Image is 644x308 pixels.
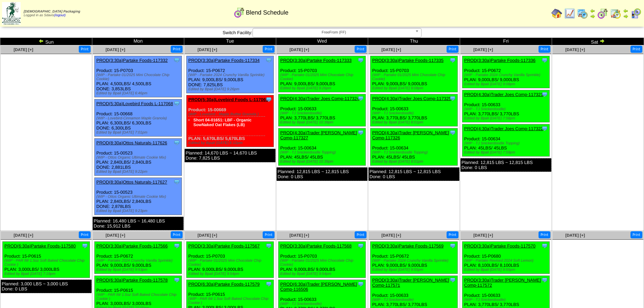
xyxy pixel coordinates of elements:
button: Print [539,46,550,53]
img: arrowleft.gif [623,8,628,14]
img: Tooltip [265,281,272,287]
img: Tooltip [265,96,272,103]
span: [DEMOGRAPHIC_DATA] Packaging [24,10,80,14]
div: Product: 15-P0615 PLAN: 3,000LBS / 3,000LBS [3,242,90,278]
td: Sun [0,38,92,45]
a: [DATE] [+] [289,47,309,52]
a: [DATE] [+] [197,233,217,238]
a: PROD(3:30a)Partake Foods-117568 [280,243,352,248]
div: Edited by Bpali [DATE] 7:19pm [4,272,90,276]
span: [DATE] [+] [565,47,585,52]
td: Fri [460,38,552,45]
img: Tooltip [173,242,180,249]
div: Product: 15-00634 PLAN: 45LBS / 45LBS [279,128,366,166]
div: Product: 15-00634 PLAN: 45LBS / 45LBS [462,124,550,157]
button: Print [355,46,366,53]
div: (WIP - Partake 2024 Crunchy Vanilla Sprinkle) [96,259,182,263]
img: calendarprod.gif [577,8,588,19]
span: [DATE] [+] [14,233,33,238]
a: PROD(3:30a)Partake Foods-117334 [188,58,260,63]
div: (WIP - TJ Snickerdoodle Topping) [280,150,365,155]
img: Tooltip [357,95,364,102]
span: FreeFrom (FF) [256,28,412,37]
div: (WIP - Partake 01/2025 Mini Chocolate Chip Cookie) [280,259,365,267]
div: Product: 15-00668 PLAN: 6,300LBS / 6,300LBS DONE: 6,300LBS [95,99,182,137]
td: Thu [368,38,460,45]
div: Planned: 14,670 LBS ~ 14,670 LBS Done: 7,825 LBS [185,149,276,162]
img: Tooltip [173,57,180,64]
div: (WIP - Partake 01/2025 Mini Chocolate Chip Cookie) [372,73,457,81]
a: PROD(8:30a)Ottos Naturals-117626 [96,140,167,145]
button: Print [79,46,91,53]
div: Edited by Bpali [DATE] 9:53pm [96,268,182,272]
div: (WIP - TJ Snickerdoodle) [372,111,457,115]
a: [DATE] [+] [565,233,585,238]
div: (WIP - Partake 2024 Crunchy Vanilla Sprinkle) [464,73,549,77]
a: (logout) [54,14,66,17]
div: Edited by Bpali [DATE] 9:55pm [464,268,549,272]
a: [DATE] [+] [381,47,401,52]
span: [DATE] [+] [105,233,125,238]
a: PROD(6:30a)Partake Foods-117578 [96,278,168,283]
div: Edited by Bpali [DATE] 6:46pm [96,91,182,95]
button: Print [630,46,642,53]
a: [DATE] [+] [105,47,125,52]
button: Print [171,231,183,238]
div: Planned: 16,480 LBS ~ 16,480 LBS Done: 15,912 LBS [93,217,184,230]
div: Product: 15-00633 PLAN: 3,770LBS / 3,770LBS [279,94,366,126]
div: Edited by Bpali [DATE] 10:39pm [280,120,365,124]
a: PROD(3:30a)Partake Foods-117569 [372,243,444,248]
div: Edited by Bpali [DATE] 9:55pm [372,268,457,272]
img: zoroco-logo-small.webp [2,2,21,25]
button: Print [447,231,458,238]
a: PROD(3:30a)Trader [PERSON_NAME] Comp-117571 [372,278,449,288]
div: (WIP - Ottos Organic Ultimate Cookie Mix) [96,195,182,199]
a: PROD(3:30a)Partake Foods-117570 [464,243,535,248]
div: Product: 15-P0672 PLAN: 9,000LBS / 9,000LBS [95,242,182,274]
div: Product: 15-00669 PLAN: 5,670LBS / 5,670LBS [187,95,274,147]
img: Tooltip [449,57,456,64]
div: Product: 15-P0703 PLAN: 9,000LBS / 9,000LBS [279,56,366,92]
div: (WIP - Lovebird - Maple Butter Granola ) [188,112,273,116]
div: Edited by Bpali [DATE] 10:39pm [280,160,365,164]
div: Product: 15-P0672 PLAN: 9,000LBS / 9,000LBS DONE: 7,825LBS [187,56,274,93]
button: Print [171,46,183,53]
img: arrowright.gif [590,14,595,19]
button: Print [447,46,458,53]
a: Short 04-01651: LBF - Organic SowNaked Oat Flakes (LB) [193,118,252,127]
a: [DATE] [+] [473,47,493,52]
td: Tue [184,38,276,45]
span: Blend Schedule [246,9,288,16]
div: Edited by Bpali [DATE] 9:54pm [280,272,365,276]
img: Tooltip [449,95,456,102]
div: Product: 15-P0703 PLAN: 4,500LBS / 4,500LBS DONE: 3,853LBS [95,56,182,97]
a: [DATE] [+] [14,47,33,52]
div: (WIP - PAR IW 1.5oz Soft Baked Chocolate Chip Cookie ) [4,259,90,267]
td: Wed [276,38,368,45]
img: Tooltip [357,281,364,287]
td: Mon [92,38,184,45]
div: Planned: 3,000 LBS ~ 3,000 LBS Done: 0 LBS [1,280,92,293]
img: line_graph.gif [564,8,575,19]
div: (WIP - Partake 2024 Crunchy Vanilla Sprinkle) [188,73,273,77]
img: arrowleft.gif [39,38,44,44]
div: Edited by Bpali [DATE] 9:23pm [96,209,182,213]
a: PROD(6:30a)Partake Foods-117579 [188,282,260,287]
div: Edited by Bpali [DATE] 9:26pm [280,86,365,90]
button: Print [539,231,550,238]
div: Planned: 12,815 LBS ~ 12,815 LBS Done: 0 LBS [460,158,551,172]
div: Product: 15-00634 PLAN: 45LBS / 45LBS [371,128,458,166]
div: (WIP - TJ Snickerdoodle) [464,298,549,302]
a: PROD(3:30a)Partake Foods-117332 [96,58,168,63]
div: Product: 15-P0703 PLAN: 9,000LBS / 9,000LBS [371,56,458,92]
img: Tooltip [173,277,180,283]
div: Edited by Bpali [DATE] 8:01pm [372,120,457,124]
img: Tooltip [541,91,548,98]
a: [DATE] [+] [381,233,401,238]
div: Edited by Bpali [DATE] 8:01pm [372,160,457,164]
div: (WIP - TJ Snickerdoodle) [280,111,365,115]
span: [DATE] [+] [289,233,309,238]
